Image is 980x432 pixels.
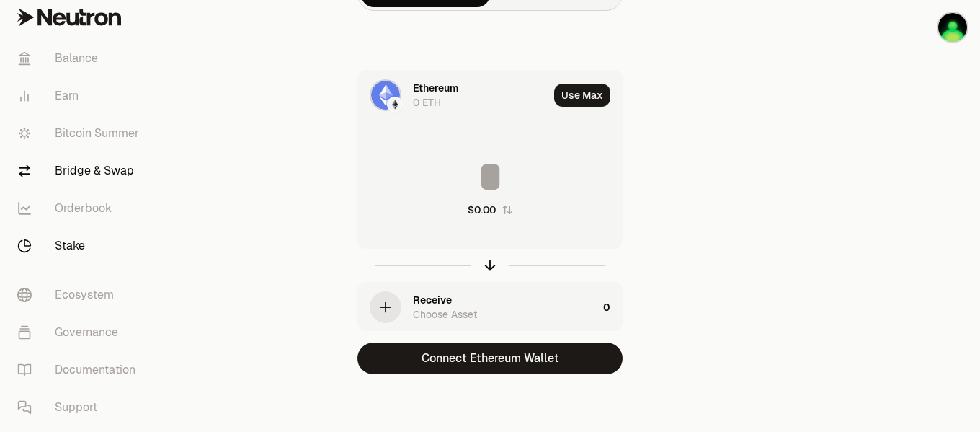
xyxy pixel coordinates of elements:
a: Governance [6,314,156,351]
div: Ethereum [413,81,458,95]
img: Ethereum Logo [388,98,401,111]
img: Worldnet [938,13,967,42]
img: ETH Logo [371,81,400,110]
div: 0 ETH [413,95,441,110]
a: Orderbook [6,190,156,227]
a: Balance [6,40,156,77]
button: ReceiveChoose Asset0 [358,283,622,332]
div: Choose Asset [413,307,477,322]
button: Connect Ethereum Wallet [357,343,623,374]
a: Documentation [6,351,156,389]
a: Support [6,389,156,426]
div: 0 [603,283,622,332]
div: ETH LogoEthereum LogoEthereum0 ETH [358,71,548,120]
a: Ecosystem [6,276,156,314]
a: Stake [6,227,156,265]
a: Earn [6,77,156,115]
div: Receive [413,293,452,307]
div: ReceiveChoose Asset [358,283,597,332]
a: Bitcoin Summer [6,115,156,152]
button: $0.00 [468,203,513,217]
button: Use Max [554,84,610,107]
div: $0.00 [468,203,496,217]
a: Bridge & Swap [6,152,156,190]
